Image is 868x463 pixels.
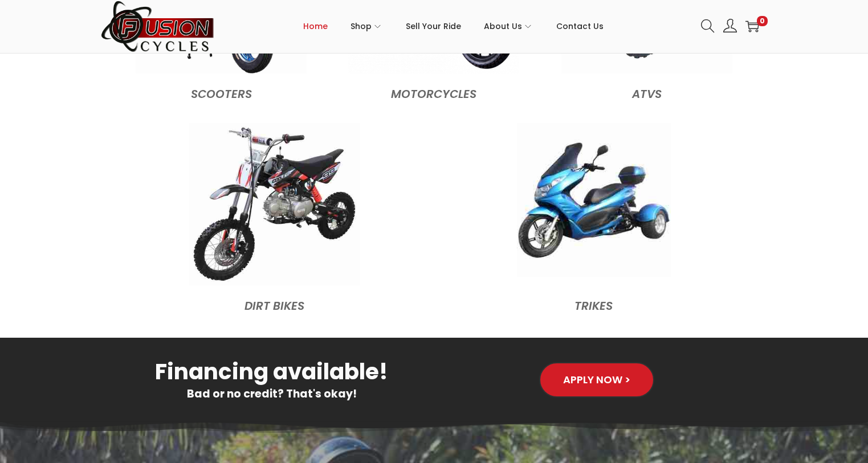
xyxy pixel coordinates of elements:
[556,12,604,40] span: Contact Us
[351,1,383,52] a: Shop
[563,375,630,385] span: Apply Now >
[484,1,533,52] a: About Us
[745,19,759,33] a: 0
[303,1,328,52] a: Home
[406,12,461,40] span: Sell Your Ride
[556,1,604,52] a: Contact Us
[351,12,372,40] span: Shop
[115,388,429,399] h4: Bad or no credit? That's okay!
[215,1,692,52] nav: Primary navigation
[121,290,429,315] figcaption: Dirt Bikes
[115,360,429,383] h3: Financing available!
[303,12,328,40] span: Home
[333,79,535,103] figcaption: MOTORCYCLES
[121,79,322,103] figcaption: Scooters
[440,290,748,315] figcaption: Trikes
[406,1,461,52] a: Sell Your Ride
[539,362,654,398] a: Apply Now >
[484,12,522,40] span: About Us
[546,79,747,103] figcaption: ATVs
